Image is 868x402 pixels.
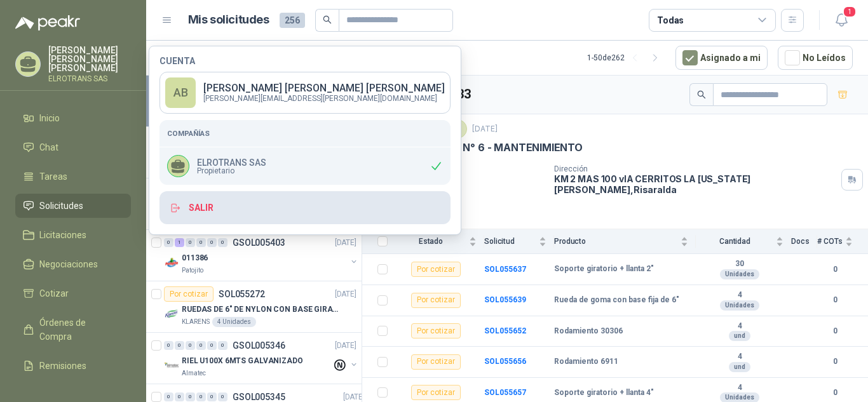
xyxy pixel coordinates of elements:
a: SOL055652 [484,326,526,335]
p: [DATE] [335,237,356,249]
b: 4 [696,383,783,393]
span: Producto [554,237,678,246]
span: Estado [395,237,466,246]
div: 0 [218,341,227,350]
button: Asignado a mi [675,46,768,70]
div: 0 [218,238,227,247]
span: Solicitudes [39,199,83,213]
p: [PERSON_NAME] [PERSON_NAME] [PERSON_NAME] [203,83,445,93]
div: 1 - 50 de 262 [587,48,665,68]
span: Licitaciones [39,228,86,242]
div: 0 [186,238,195,247]
b: 0 [817,264,853,276]
a: 0 1 0 0 0 0 GSOL005403[DATE] Company Logo011386Patojito [164,235,359,276]
b: 4 [696,290,783,300]
a: SOL055657 [484,388,526,397]
a: SOL055639 [484,295,526,304]
p: [PERSON_NAME][EMAIL_ADDRESS][PERSON_NAME][DOMAIN_NAME] [203,95,445,102]
p: SOL055272 [219,290,265,298]
button: No Leídos [778,46,853,70]
a: Solicitudes [15,194,131,218]
div: 0 [207,238,217,247]
th: Solicitud [484,229,554,254]
a: SOL055637 [484,265,526,274]
span: 1 [843,6,857,18]
p: ELROTRANS SAS [197,158,266,167]
img: Company Logo [164,255,179,271]
div: 0 [164,392,173,401]
b: Rueda de goma con base fija de 6" [554,295,679,305]
a: Por cotizarSOL055272[DATE] Company LogoRUEDAS DE 6" DE NYLON CON BASE GIRATORIA EN ACERO INOXIDAB... [146,281,362,333]
div: 0 [196,392,206,401]
b: 4 [696,352,783,362]
b: SOL055656 [484,357,526,366]
a: Negociaciones [15,252,131,276]
b: Soporte giratorio + llanta 2" [554,264,654,274]
div: Por cotizar [411,293,461,308]
div: Unidades [720,269,759,279]
p: RIEL U100X 6MTS GALVANIZADO [182,355,303,367]
p: ELROTRANS SAS [48,75,131,83]
a: Licitaciones [15,223,131,247]
div: 0 [207,341,217,350]
p: 011386 [182,252,208,264]
div: 0 [196,341,206,350]
div: Todas [657,13,684,27]
div: 0 [164,238,173,247]
div: Por cotizar [411,354,461,370]
img: Company Logo [164,307,179,322]
span: Propietario [197,167,266,175]
a: Inicio [15,106,131,130]
span: Órdenes de Compra [39,316,119,344]
b: 0 [817,294,853,306]
p: REQUERIMIENTO N° 6 - MANTENIMIENTO [377,141,583,154]
div: Por cotizar [411,262,461,277]
span: 256 [280,13,305,28]
b: Rodamiento 6911 [554,357,618,367]
div: 0 [186,392,195,401]
div: 0 [186,341,195,350]
p: [PERSON_NAME] [PERSON_NAME] [PERSON_NAME] [48,46,131,72]
h1: Mis solicitudes [188,11,269,29]
a: Remisiones [15,354,131,378]
div: 0 [175,392,184,401]
th: Docs [791,229,817,254]
th: # COTs [817,229,868,254]
span: Chat [39,140,58,154]
th: Producto [554,229,696,254]
p: KLARENS [182,317,210,327]
p: KM 2 MAS 100 vIA CERRITOS LA [US_STATE] [PERSON_NAME] , Risaralda [554,173,836,195]
b: Rodamiento 30306 [554,326,623,337]
b: 0 [817,387,853,399]
h4: Cuenta [159,57,451,65]
a: Órdenes de Compra [15,311,131,349]
div: Por cotizar [164,286,214,302]
p: [DATE] [335,340,356,352]
p: Dirección [554,164,836,173]
b: 4 [696,321,783,332]
p: RUEDAS DE 6" DE NYLON CON BASE GIRATORIA EN ACERO INOXIDABLE [182,304,340,316]
img: Company Logo [164,358,179,373]
span: Inicio [39,111,60,125]
b: 30 [696,259,783,269]
b: 0 [817,356,853,368]
span: Cotizar [39,286,69,300]
p: GSOL005403 [233,238,285,247]
span: Cantidad [696,237,773,246]
p: Almatec [182,368,206,379]
span: Tareas [39,170,67,184]
h5: Compañías [167,128,443,139]
span: search [697,90,706,99]
div: Por cotizar [411,385,461,400]
div: AB [165,77,196,108]
p: [DATE] [472,123,498,135]
a: Cotizar [15,281,131,305]
div: 1 [175,238,184,247]
div: 0 [207,392,217,401]
p: [DATE] [335,288,356,300]
div: 0 [164,341,173,350]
